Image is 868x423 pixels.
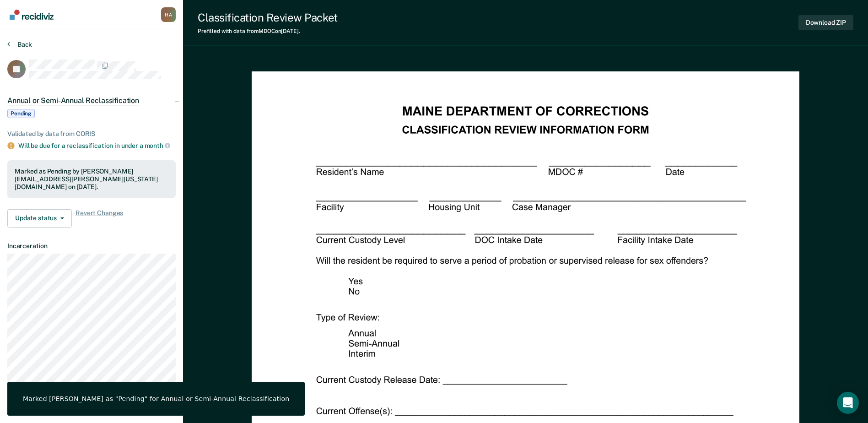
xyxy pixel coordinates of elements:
[837,392,859,414] div: Open Intercom Messenger
[7,209,72,228] button: Update status
[161,7,176,22] button: Profile dropdown button
[161,7,176,22] div: H A
[15,168,168,190] div: Marked as Pending by [PERSON_NAME][EMAIL_ADDRESS][PERSON_NAME][US_STATE][DOMAIN_NAME] on [DATE].
[23,395,289,403] div: Marked [PERSON_NAME] as "Pending" for Annual or Semi-Annual Reclassification
[10,10,54,20] img: Recidiviz
[7,130,176,138] div: Validated by data from CORIS
[7,109,35,118] span: Pending
[7,96,139,105] span: Annual or Semi-Annual Reclassification
[198,28,338,34] div: Prefilled with data from MDOC on [DATE] .
[18,141,176,150] div: Will be due for a reclassification in under a month
[798,15,853,30] button: Download ZIP
[75,209,123,228] span: Revert Changes
[198,11,338,24] div: Classification Review Packet
[7,40,32,49] button: Back
[7,242,176,250] dt: Incarceration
